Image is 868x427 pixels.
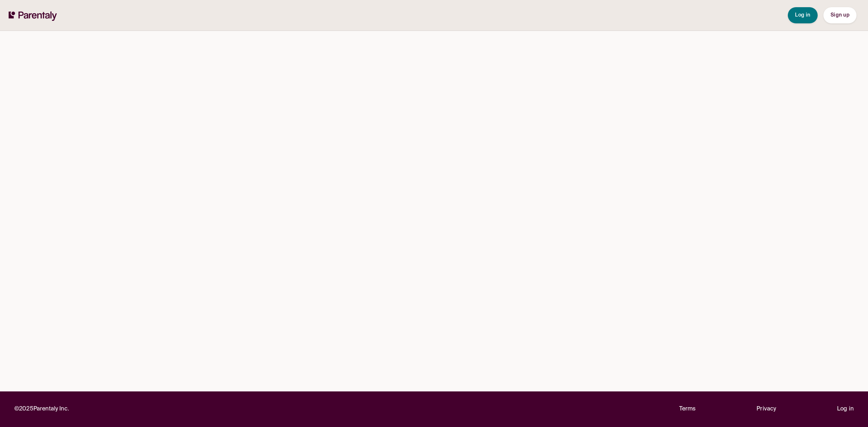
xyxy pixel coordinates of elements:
button: Sign up [823,7,856,23]
a: Log in [837,404,854,414]
a: Privacy [757,404,776,414]
span: Sign up [831,13,849,18]
span: Log in [795,13,810,18]
p: © 2025 Parentaly Inc. [14,404,69,414]
a: Terms [679,404,696,414]
button: Log in [788,7,818,23]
